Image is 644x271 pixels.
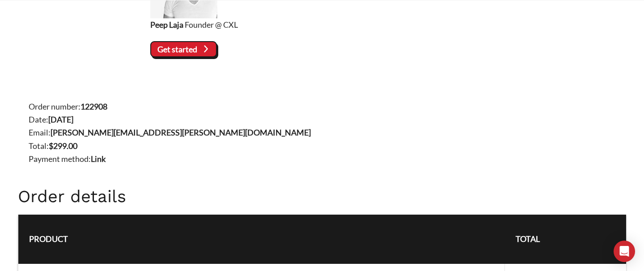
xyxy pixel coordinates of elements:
div: Open Intercom Messenger [614,241,635,262]
span: $ [49,141,53,151]
h2: Order details [18,187,626,207]
li: Order number: [29,100,626,113]
strong: Link [91,154,106,164]
th: Total [504,215,626,263]
strong: [DATE] [48,114,73,124]
li: Total: [29,140,626,152]
span: Founder @ CXL [185,20,238,30]
li: Payment method: [29,152,626,165]
li: Date: [29,113,626,126]
strong: Peep Laja [150,20,183,30]
strong: [PERSON_NAME][EMAIL_ADDRESS][PERSON_NAME][DOMAIN_NAME] [51,127,311,137]
li: Email: [29,126,626,139]
bdi: 299.00 [49,141,77,151]
strong: 122908 [80,102,107,111]
vaadin-button: Get started [150,41,217,57]
th: Product [18,215,505,263]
